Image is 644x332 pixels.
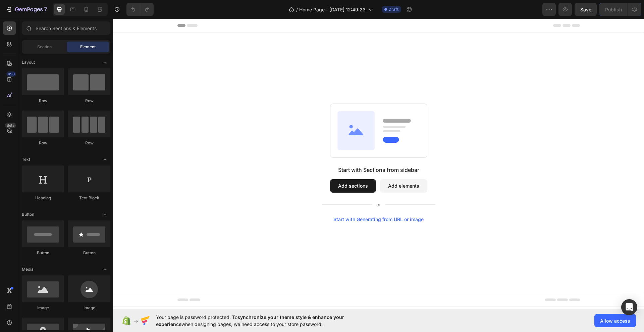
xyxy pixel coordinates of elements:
[299,6,366,13] span: Home Page - [DATE] 12:49:23
[68,250,110,256] div: Button
[68,140,110,146] div: Row
[100,209,110,220] span: Toggle open
[22,59,35,65] span: Layout
[22,305,64,311] div: Image
[22,140,64,146] div: Row
[225,147,306,155] div: Start with Sections from sidebar
[22,266,34,272] span: Media
[22,250,64,256] div: Button
[621,299,637,315] div: Open Intercom Messenger
[22,98,64,104] div: Row
[68,98,110,104] div: Row
[580,7,591,12] span: Save
[5,123,16,128] div: Beta
[605,6,622,13] div: Publish
[100,57,110,68] span: Toggle open
[217,160,263,174] button: Add sections
[220,198,311,203] div: Start with Generating from URL or image
[594,314,636,327] button: Allow access
[156,314,370,328] span: Your page is password protected. To when designing pages, we need access to your store password.
[68,195,110,201] div: Text Block
[388,6,398,12] span: Draft
[80,44,96,50] span: Element
[156,314,344,327] span: synchronize your theme style & enhance your experience
[267,160,314,174] button: Add elements
[113,19,644,309] iframe: Design area
[100,154,110,165] span: Toggle open
[100,264,110,275] span: Toggle open
[296,6,298,13] span: /
[3,3,50,16] button: 7
[44,5,47,13] p: 7
[22,195,64,201] div: Heading
[68,305,110,311] div: Image
[599,3,628,16] button: Publish
[22,211,34,217] span: Button
[126,3,154,16] div: Undo/Redo
[22,156,30,162] span: Text
[37,44,52,50] span: Section
[600,317,630,324] span: Allow access
[6,71,16,77] div: 450
[575,3,597,16] button: Save
[22,21,110,35] input: Search Sections & Elements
